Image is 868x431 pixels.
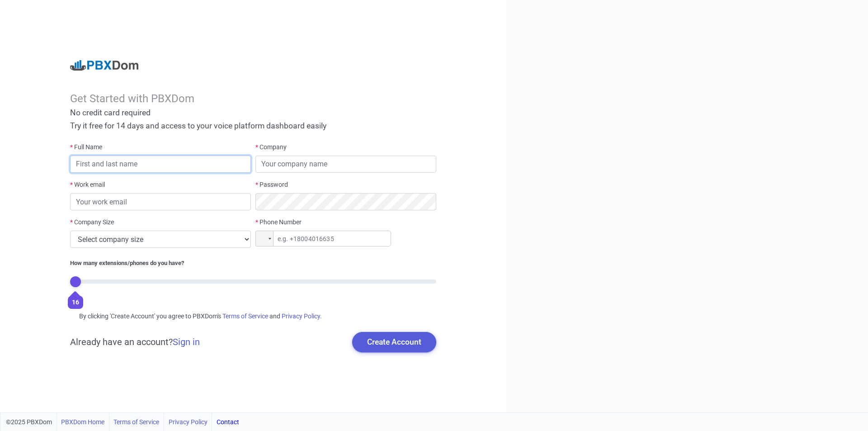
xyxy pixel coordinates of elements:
div: How many extensions/phones do you have? [70,259,436,268]
div: Get Started with PBXDom [70,92,436,105]
span: No credit card required Try it free for 14 days and access to your voice platform dashboard easily [70,108,326,130]
div: By clicking 'Create Account' you agree to PBXDom's and [70,312,436,321]
a: Privacy Policy. [282,313,322,320]
input: e.g. +18004016635 [255,231,391,246]
a: Contact [217,413,239,431]
input: Your company name [255,156,436,173]
span: 16 [72,298,79,306]
label: Work email [70,180,105,189]
div: ©2025 PBXDom [6,413,239,431]
label: Company [255,142,287,152]
a: Privacy Policy [169,413,208,431]
a: PBXDom Home [61,413,104,431]
label: Full Name [70,142,102,152]
label: Password [255,180,288,189]
h5: Already have an account? [70,336,200,347]
button: Create Account [352,332,436,352]
label: Company Size [70,218,114,227]
a: Sign in [173,336,200,347]
label: Phone Number [255,218,302,227]
a: Terms of Service [222,313,268,320]
input: Your work email [70,193,251,210]
a: Terms of Service [113,413,159,431]
input: First and last name [70,156,251,173]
